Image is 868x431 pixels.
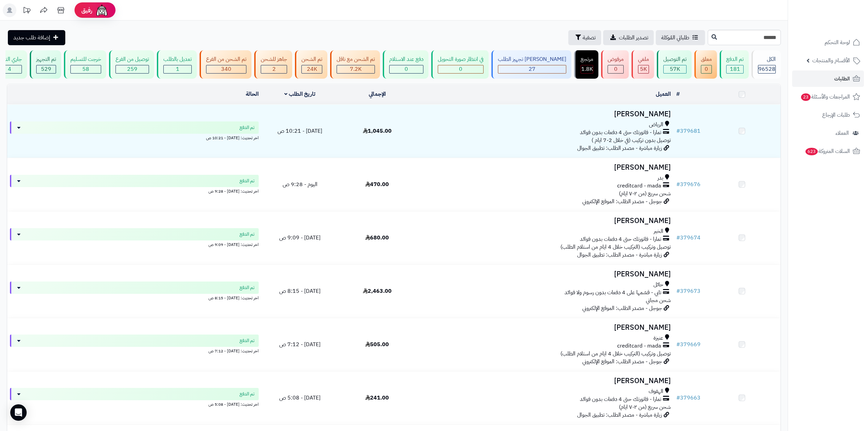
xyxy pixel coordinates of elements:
span: 529 [41,65,51,73]
span: تابي - قسّمها على 4 دفعات بدون رسوم ولا فوائد [565,289,661,297]
a: #379663 [676,394,701,402]
div: جاهز للشحن [261,55,287,63]
a: في انتظار صورة التحويل 0 [430,50,490,79]
div: تم الشحن من الفرع [206,55,246,63]
span: الهفوف [649,388,663,395]
a: دفع عند الاستلام 0 [381,50,430,79]
a: #379669 [676,340,701,349]
span: 259 [127,65,137,73]
a: العملاء [792,125,864,141]
div: توصيل من الفرع [116,55,149,63]
span: 680.00 [365,234,389,242]
button: تصفية [568,30,601,45]
a: توصيل من الفرع 259 [108,50,155,79]
span: 340 [221,65,231,73]
span: 2,463.00 [363,287,392,295]
div: 7222 [337,65,375,73]
span: طلباتي المُوكلة [661,34,689,42]
div: 259 [116,65,149,73]
span: تمارا - فاتورتك حتى 4 دفعات بدون فوائد [580,395,661,403]
span: 1.8K [581,65,593,73]
span: حائل [653,281,663,289]
span: [DATE] - 8:15 ص [279,287,321,295]
span: تم الدفع [240,124,255,131]
img: logo-2.png [822,5,862,19]
div: الكل [758,55,776,63]
div: 0 [390,65,423,73]
span: تم الدفع [240,337,255,344]
span: تم الدفع [240,231,255,238]
span: 1,045.00 [363,127,392,135]
div: تم الشحن [301,55,322,63]
span: 23 [801,93,811,101]
span: 505.00 [365,340,389,349]
span: 0 [614,65,618,73]
a: تاريخ الطلب [284,90,315,98]
a: الكل96528 [750,50,782,79]
a: جاهز للشحن 2 [253,50,294,79]
img: ai-face.png [95,3,109,17]
span: الأقسام والمنتجات [812,56,850,65]
div: 0 [608,65,623,73]
div: اخر تحديث: [DATE] - 8:15 ص [10,294,259,301]
a: #379674 [676,234,701,242]
span: 27 [529,65,535,73]
h3: [PERSON_NAME] [419,377,671,385]
a: تم التجهيز 529 [28,50,63,79]
div: 4997 [638,65,649,73]
a: خرجت للتسليم 58 [63,50,108,79]
span: 0 [705,65,708,73]
span: 57K [670,65,680,73]
div: 57045 [664,65,686,73]
div: 0 [438,65,483,73]
span: 623 [805,147,818,156]
span: توصيل وتركيب (التركيب خلال 4 ايام من استلام الطلب) [560,350,671,358]
a: تعديل بالطلب 1 [155,50,198,79]
span: تم الدفع [240,284,255,291]
span: توصيل بدون تركيب (في خلال 2-7 ايام ) [592,136,671,144]
span: 2 [272,65,276,73]
span: بدر [657,174,663,182]
span: 5K [640,65,647,73]
div: 2 [261,65,287,73]
div: 181 [727,65,743,73]
span: لوحة التحكم [825,38,850,47]
a: تم الدفع 181 [718,50,750,79]
span: 0 [459,65,462,73]
span: 1 [176,65,179,73]
span: تمارا - فاتورتك حتى 4 دفعات بدون فوائد [580,129,661,136]
div: مرتجع [581,55,593,63]
h3: [PERSON_NAME] [419,110,671,118]
div: 27 [498,65,566,73]
a: تحديثات المنصة [18,3,35,19]
span: [DATE] - 7:12 ص [279,340,321,349]
span: جوجل - مصدر الطلب: الموقع الإلكتروني [582,357,662,366]
a: المراجعات والأسئلة23 [792,89,864,105]
span: creditcard - mada [617,182,661,190]
span: 7.2K [350,65,362,73]
span: اليوم - 9:28 ص [283,180,317,188]
div: تم الشحن مع ناقل [337,55,375,63]
a: طلبات الإرجاع [792,107,864,123]
div: 0 [701,65,711,73]
span: 4 [8,65,11,73]
div: اخر تحديث: [DATE] - 10:21 ص [10,134,259,141]
span: جوجل - مصدر الطلب: الموقع الإلكتروني [582,304,662,312]
span: # [676,340,680,349]
span: # [676,180,680,188]
span: # [676,287,680,295]
span: الطلبات [834,74,850,83]
div: اخر تحديث: [DATE] - 9:09 ص [10,240,259,248]
h3: [PERSON_NAME] [419,270,671,278]
a: تصدير الطلبات [603,30,654,45]
a: إضافة طلب جديد [8,30,65,45]
span: شحن سريع (من ٢-٧ ايام) [619,403,671,411]
div: اخر تحديث: [DATE] - 5:08 ص [10,400,259,407]
span: تصدير الطلبات [619,34,648,42]
div: [PERSON_NAME] تجهيز الطلب [498,55,566,63]
div: 24020 [302,65,322,73]
h3: [PERSON_NAME] [419,217,671,225]
span: الخبر [654,227,663,235]
a: الإجمالي [369,90,386,98]
span: زيارة مباشرة - مصدر الطلب: تطبيق الجوال [577,251,662,259]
